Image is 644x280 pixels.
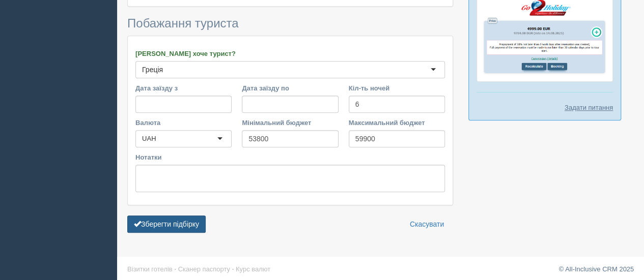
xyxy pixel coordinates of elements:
a: Сканер паспорту [178,265,230,273]
label: Мінімальний бюджет [242,118,338,128]
div: UAH [142,134,156,144]
a: © All-Inclusive CRM 2025 [558,265,634,273]
input: 7-10 або 7,10,14 [349,96,445,113]
label: Нотатки [135,152,445,162]
label: Дата заїзду по [242,83,338,93]
label: [PERSON_NAME] хоче турист? [135,49,445,58]
button: Зберегти підбірку [127,215,206,233]
label: Максимальний бюджет [349,118,445,128]
a: Візитки готелів [127,265,173,273]
label: Валюта [135,118,232,128]
span: · [174,265,176,273]
span: · [232,265,234,273]
label: Кіл-ть ночей [349,83,445,93]
a: Задати питання [565,103,613,112]
span: Побажання туриста [127,16,239,30]
a: Курс валют [236,265,270,273]
div: Греція [142,65,163,75]
a: Скасувати [403,215,451,233]
label: Дата заїзду з [135,83,232,93]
